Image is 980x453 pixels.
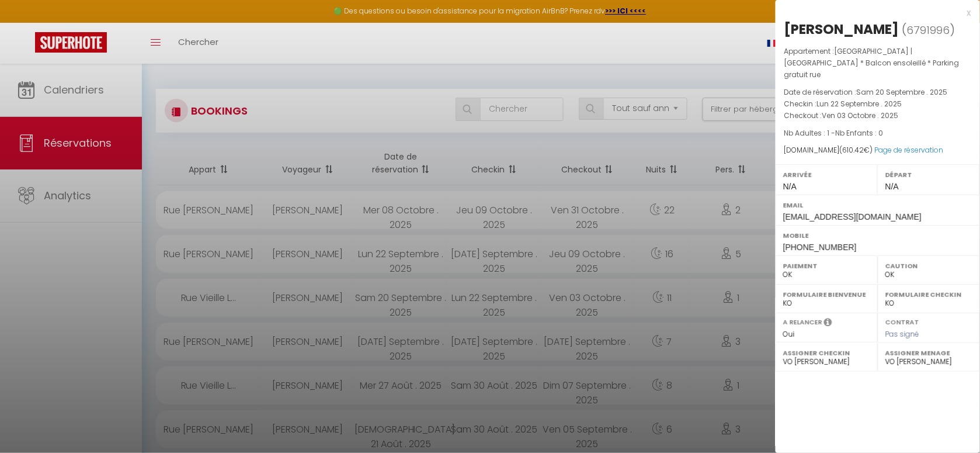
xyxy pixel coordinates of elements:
[885,182,899,191] span: N/A
[783,347,870,359] label: Assigner Checkin
[783,212,922,222] span: [EMAIL_ADDRESS][DOMAIN_NAME]
[783,230,972,241] label: Mobile
[885,317,919,325] label: Contrat
[857,87,948,97] span: Sam 20 Septembre . 2025
[784,145,971,156] div: [DOMAIN_NAME]
[783,199,972,211] label: Email
[875,145,944,155] a: Page de réservation
[907,23,950,37] span: 6791996
[783,317,822,327] label: A relancer
[783,182,797,191] span: N/A
[783,260,870,272] label: Paiement
[784,128,884,138] span: Nb Adultes : 1 -
[843,145,864,155] span: 610.42
[885,329,919,339] span: Pas signé
[784,46,960,79] span: [GEOGRAPHIC_DATA] | [GEOGRAPHIC_DATA] * Balcon ensoleillé * Parking gratuit rue
[784,46,971,81] p: Appartement :
[885,289,972,300] label: Formulaire Checkin
[784,110,971,122] p: Checkout :
[776,6,971,20] div: x
[784,20,899,39] div: [PERSON_NAME]
[784,98,971,110] p: Checkin :
[783,169,870,181] label: Arrivée
[902,22,955,38] span: ( )
[840,145,873,155] span: ( €)
[822,110,899,120] span: Ven 03 Octobre . 2025
[783,289,870,300] label: Formulaire Bienvenue
[824,317,832,330] i: Sélectionner OUI si vous souhaiter envoyer les séquences de messages post-checkout
[817,99,902,109] span: Lun 22 Septembre . 2025
[784,87,971,98] p: Date de réservation :
[885,347,972,359] label: Assigner Menage
[836,128,884,138] span: Nb Enfants : 0
[885,169,972,181] label: Départ
[885,260,972,272] label: Caution
[783,243,857,252] span: [PHONE_NUMBER]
